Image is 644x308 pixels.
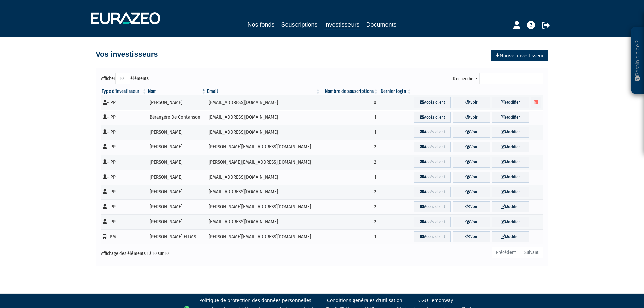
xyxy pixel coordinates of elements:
[206,155,321,170] td: [PERSON_NAME][EMAIL_ADDRESS][DOMAIN_NAME]
[101,73,149,84] label: Afficher éléments
[453,127,490,138] a: Voir
[324,20,360,30] a: Investisseurs
[147,229,206,244] td: [PERSON_NAME] FILMS
[414,217,451,228] a: Accès client
[101,140,147,155] td: - PP
[101,170,147,185] td: - PP
[453,142,490,153] a: Voir
[206,229,321,244] td: [PERSON_NAME][EMAIL_ADDRESS][DOMAIN_NAME]
[101,125,147,140] td: - PP
[147,95,206,110] td: [PERSON_NAME]
[453,231,490,242] a: Voir
[101,214,147,230] td: - PP
[321,155,379,170] td: 2
[453,157,490,168] a: Voir
[414,172,451,183] a: Accès client
[147,140,206,155] td: [PERSON_NAME]
[453,97,490,108] a: Voir
[453,73,543,84] label: Rechercher :
[321,140,379,155] td: 2
[199,297,311,304] a: Politique de protection des données personnelles
[147,88,206,95] th: Nom : activer pour trier la colonne par ordre d&eacute;croissant
[321,185,379,200] td: 2
[147,110,206,125] td: Bérangère De Contanson
[206,95,321,110] td: [EMAIL_ADDRESS][DOMAIN_NAME]
[321,88,379,95] th: Nombre de souscriptions : activer pour trier la colonne par ordre croissant
[453,217,490,228] a: Voir
[414,231,451,242] a: Accès client
[414,97,451,108] a: Accès client
[412,88,543,95] th: &nbsp;
[453,201,490,212] a: Voir
[206,214,321,230] td: [EMAIL_ADDRESS][DOMAIN_NAME]
[101,155,147,170] td: - PP
[101,185,147,200] td: - PP
[206,125,321,140] td: [EMAIL_ADDRESS][DOMAIN_NAME]
[418,297,453,304] a: CGU Lemonway
[321,170,379,185] td: 1
[414,127,451,138] a: Accès client
[206,199,321,214] td: [PERSON_NAME][EMAIL_ADDRESS][DOMAIN_NAME]
[634,30,641,91] p: Besoin d'aide ?
[492,127,529,138] a: Modifier
[101,229,147,244] td: - PM
[414,112,451,123] a: Accès client
[453,187,490,198] a: Voir
[206,110,321,125] td: [EMAIL_ADDRESS][DOMAIN_NAME]
[206,185,321,200] td: [EMAIL_ADDRESS][DOMAIN_NAME]
[492,157,529,168] a: Modifier
[453,112,490,123] a: Voir
[531,97,541,108] a: Supprimer
[96,50,158,58] h4: Vos investisseurs
[281,20,317,29] a: Souscriptions
[91,12,160,24] img: 1732889491-logotype_eurazeo_blanc_rvb.png
[414,157,451,168] a: Accès client
[147,155,206,170] td: [PERSON_NAME]
[101,246,279,257] div: Affichage des éléments 1 à 10 sur 10
[414,142,451,153] a: Accès client
[379,88,412,95] th: Dernier login : activer pour trier la colonne par ordre croissant
[147,125,206,140] td: [PERSON_NAME]
[147,214,206,230] td: [PERSON_NAME]
[492,142,529,153] a: Modifier
[206,170,321,185] td: [EMAIL_ADDRESS][DOMAIN_NAME]
[321,110,379,125] td: 1
[453,172,490,183] a: Voir
[492,231,529,242] a: Modifier
[321,199,379,214] td: 2
[206,88,321,95] th: Email : activer pour trier la colonne par ordre croissant
[147,185,206,200] td: [PERSON_NAME]
[321,125,379,140] td: 1
[479,73,543,84] input: Rechercher :
[101,110,147,125] td: - PP
[147,170,206,185] td: [PERSON_NAME]
[327,297,402,304] a: Conditions générales d'utilisation
[321,229,379,244] td: 1
[492,217,529,228] a: Modifier
[414,187,451,198] a: Accès client
[206,140,321,155] td: [PERSON_NAME][EMAIL_ADDRESS][DOMAIN_NAME]
[321,214,379,230] td: 2
[147,199,206,214] td: [PERSON_NAME]
[492,187,529,198] a: Modifier
[101,88,147,95] th: Type d'investisseur : activer pour trier la colonne par ordre croissant
[414,201,451,212] a: Accès client
[492,97,529,108] a: Modifier
[321,95,379,110] td: 0
[491,50,548,61] a: Nouvel investisseur
[101,95,147,110] td: - PP
[247,20,274,29] a: Nos fonds
[492,201,529,212] a: Modifier
[101,199,147,214] td: - PP
[366,20,397,29] a: Documents
[115,73,130,84] select: Afficheréléments
[492,112,529,123] a: Modifier
[492,172,529,183] a: Modifier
